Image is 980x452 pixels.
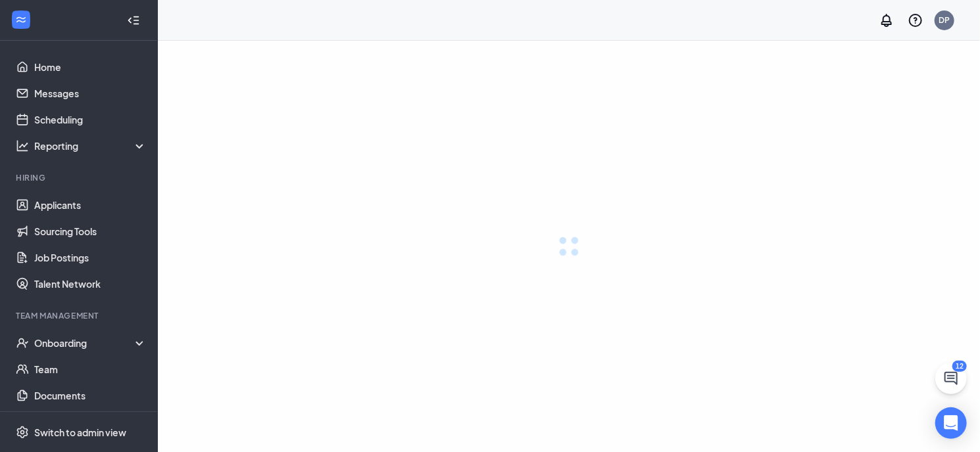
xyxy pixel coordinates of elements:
[943,371,959,386] svg: ChatActive
[14,13,28,26] svg: WorkstreamLogo
[16,172,144,183] div: Hiring
[34,271,147,297] a: Talent Network
[34,218,147,244] a: Sourcing Tools
[16,426,29,439] svg: Settings
[34,244,147,271] a: Job Postings
[935,363,967,394] button: ChatActive
[908,12,923,28] svg: QuestionInfo
[34,192,147,218] a: Applicants
[34,409,147,435] a: SurveysCrown
[34,80,147,106] a: Messages
[34,139,147,152] div: Reporting
[127,14,140,27] svg: Collapse
[879,12,894,28] svg: Notifications
[952,361,967,372] div: 12
[34,336,147,350] div: Onboarding
[34,106,147,133] a: Scheduling
[34,54,147,80] a: Home
[939,14,950,26] div: DP
[34,426,126,439] div: Switch to admin view
[16,139,29,152] svg: Analysis
[34,382,147,409] a: Documents
[16,336,29,350] svg: UserCheck
[34,356,147,382] a: Team
[16,310,144,321] div: Team Management
[935,407,967,439] div: Open Intercom Messenger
